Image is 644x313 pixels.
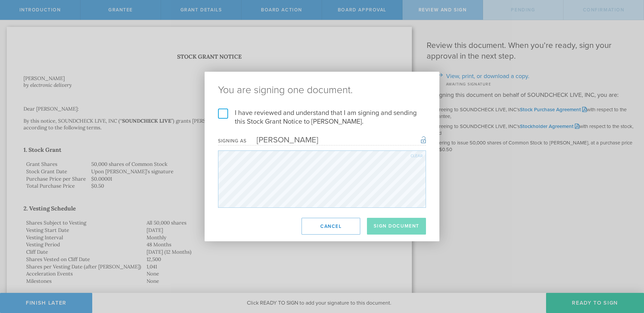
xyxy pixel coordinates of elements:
[610,261,644,293] iframe: Chat Widget
[247,135,318,145] div: [PERSON_NAME]
[218,138,247,144] div: Signing as
[218,109,426,126] label: I have reviewed and understand that I am signing and sending this Stock Grant Notice to [PERSON_N...
[367,218,426,235] button: Sign Document
[302,218,360,235] button: Cancel
[218,85,426,95] ng-pluralize: You are signing one document.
